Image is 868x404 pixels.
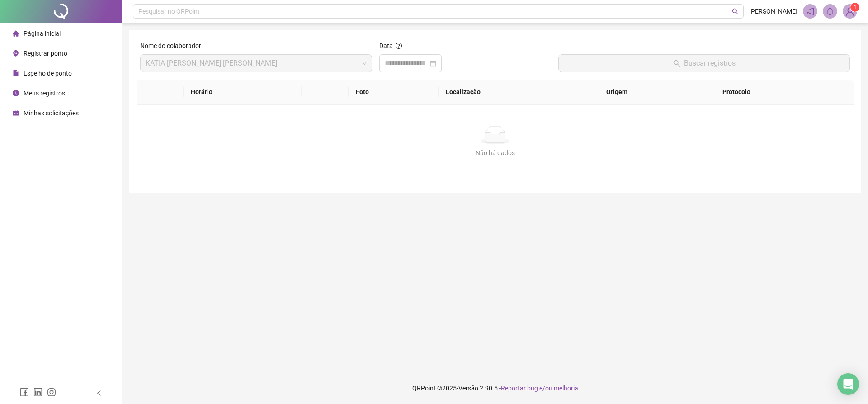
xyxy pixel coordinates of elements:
th: Protocolo [715,80,854,105]
div: Não há dados [147,148,843,158]
div: Open Intercom Messenger [837,373,859,395]
span: Página inicial [24,30,61,37]
span: 1 [854,4,857,10]
span: KATIA LUCY DE FREITAS BASILIO [146,55,367,72]
span: linkedin [33,388,42,397]
span: environment [13,50,19,57]
th: Horário [184,80,302,105]
th: Foto [349,80,439,105]
button: Buscar registros [558,54,850,72]
span: Reportar bug e/ou melhoria [501,385,578,392]
span: Espelho de ponto [24,70,72,77]
sup: Atualize o seu contato no menu Meus Dados [850,3,859,12]
span: instagram [47,388,56,397]
span: facebook [20,388,29,397]
span: home [13,30,19,37]
span: question-circle [396,43,402,49]
footer: QRPoint © 2025 - 2.90.5 - [122,372,868,404]
th: Localização [439,80,599,105]
span: Data [379,42,393,49]
span: clock-circle [13,90,19,96]
label: Nome do colaborador [140,41,207,51]
span: Meus registros [24,90,65,97]
th: Origem [599,80,715,105]
img: 84381 [843,5,857,18]
span: file [13,70,19,76]
span: search [732,8,739,15]
span: Registrar ponto [24,50,67,57]
span: notification [806,7,814,15]
span: [PERSON_NAME] [749,6,797,16]
span: schedule [13,110,19,116]
span: left [96,390,102,396]
span: Minhas solicitações [24,109,79,117]
span: bell [826,7,834,15]
span: Versão [458,385,478,392]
